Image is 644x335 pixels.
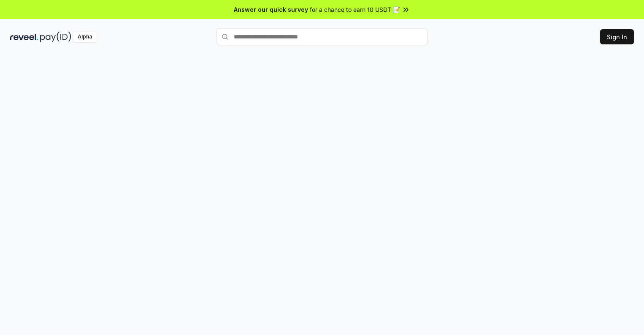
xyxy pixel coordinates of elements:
[73,32,97,42] div: Alpha
[40,32,71,42] img: pay_id
[600,29,634,44] button: Sign In
[10,32,38,42] img: reveel_dark
[310,5,400,14] span: for a chance to earn 10 USDT 📝
[234,5,308,14] span: Answer our quick survey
